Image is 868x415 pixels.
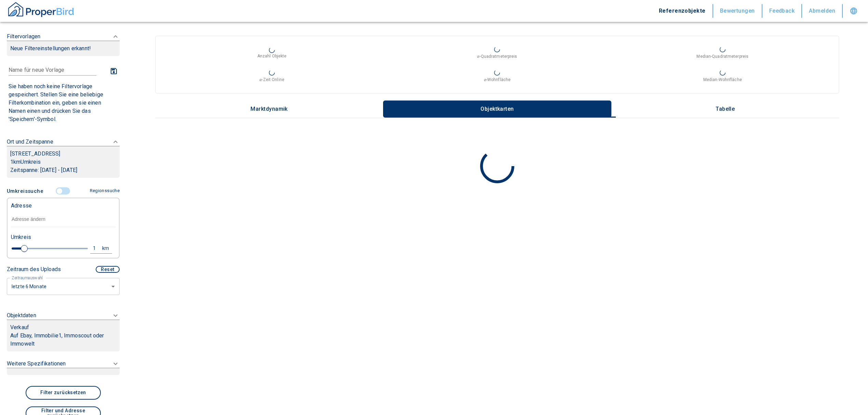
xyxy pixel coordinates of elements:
button: Reset [96,266,120,273]
p: ⌀-Quadratmeterpreis [477,53,517,59]
div: km [104,244,110,253]
p: Sie haben noch keine Filtervorlage gespeichert. Stellen Sie eine beliebige Filterkombination ein,... [9,82,118,123]
p: Neue Filtereinstellungen erkannt! [10,44,116,53]
button: Filter zurücksetzen [26,386,101,400]
p: Objektkarten [480,106,514,112]
div: ObjektdatenVerkaufAuf Ebay, Immobilie1, Immoscout oder Immowelt [7,307,120,356]
button: Regionssuche [87,185,120,197]
p: Zeitraum des Uploads [7,265,61,273]
button: Bewertungen [713,4,762,18]
p: Objektdaten [7,311,36,320]
p: Median-Wohnfläche [703,77,742,83]
p: Umkreis [11,233,31,241]
p: Adresse [11,202,32,210]
p: Ort und Zeitspanne [7,138,53,146]
div: Ort und Zeitspanne[STREET_ADDRESS]1kmUmkreisZeitspanne: [DATE] - [DATE] [7,131,120,185]
p: Auf Ebay, Immobilie1, Immoscout oder Immowelt [10,332,116,348]
div: wrapped label tabs example [155,101,839,118]
p: ⌀-Wohnfläche [484,77,511,83]
p: [STREET_ADDRESS] [10,150,116,158]
button: Umkreissuche [7,185,46,198]
p: Verkauf [10,323,29,332]
div: FiltervorlagenNeue Filtereinstellungen erkannt! [7,26,120,63]
div: letzte 6 Monate [7,277,120,295]
p: Median-Quadratmeterpreis [696,53,748,59]
p: ⌀-Zeit Online [259,77,284,83]
p: Tabelle [708,106,742,112]
div: 1 [92,244,104,253]
p: Anzahl Objekte [257,53,287,59]
p: Weitere Spezifikationen [7,360,66,368]
button: Abmelden [802,4,843,18]
p: 1 km Umkreis [10,158,116,166]
button: 1km [90,243,112,254]
button: ProperBird Logo and Home Button [7,1,75,21]
button: Feedback [762,4,802,18]
p: Filtervorlagen [7,32,40,41]
input: Adresse ändern [11,212,116,227]
p: Marktdynamik [250,106,288,112]
p: Zeitspanne: [DATE] - [DATE] [10,166,116,174]
button: Referenzobjekte [652,4,713,18]
div: FiltervorlagenNeue Filtereinstellungen erkannt! [7,63,120,125]
img: ProperBird Logo and Home Button [7,1,75,18]
div: Weitere Spezifikationen [7,356,120,379]
div: FiltervorlagenNeue Filtereinstellungen erkannt! [7,185,120,295]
